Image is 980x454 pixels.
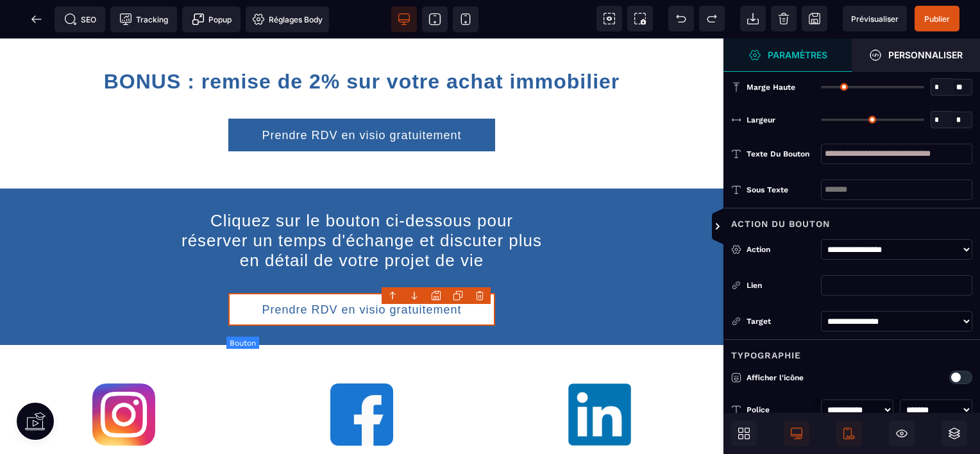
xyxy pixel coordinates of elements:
[330,345,393,408] img: e16eecbe9bb444a393e581c08cdc4059_facebook.png
[699,6,725,31] span: Rétablir
[915,6,959,31] span: Enregistrer le contenu
[668,6,694,31] span: Défaire
[731,279,815,292] div: Lien
[747,115,775,125] span: Largeur
[627,6,653,31] span: Capture d'écran
[836,421,862,446] span: Afficher le mobile
[92,345,155,408] img: e0fa9dfa95951eab0c0bc33feefa6006_Instagram.png
[747,82,795,92] span: Marge haute
[596,6,622,31] span: Voir les composants
[723,38,852,72] span: Ouvrir le gestionnaire de styles
[55,6,105,32] span: Métadata SEO
[723,208,980,231] div: Action du bouton
[843,6,907,31] span: Aperçu
[731,371,891,384] p: Afficher l'icône
[888,50,963,60] strong: Personnaliser
[119,13,168,26] span: Tracking
[422,6,448,32] span: Voir tablette
[731,421,757,446] span: Ouvrir les blocs
[110,6,177,32] span: Code de suivi
[192,13,232,26] span: Popup
[246,6,329,32] span: Favicon
[182,6,241,32] span: Créer une alerte modale
[784,421,809,446] span: Afficher le desktop
[228,80,496,113] button: Prendre RDV en visio gratuitement
[852,38,980,72] span: Ouvrir le gestionnaire de styles
[771,6,797,31] span: Nettoyage
[768,50,827,60] strong: Paramètres
[802,6,827,31] span: Enregistrer
[391,6,417,32] span: Voir bureau
[747,243,815,256] div: Action
[228,255,496,287] button: Prendre RDV en visio gratuitement
[568,345,631,408] img: LinkedIn_logo_initials.png.webp
[64,13,96,26] span: SEO
[889,421,915,446] span: Masquer le bloc
[252,13,323,26] span: Réglages Body
[747,147,815,160] div: Texte du bouton
[723,208,736,246] span: Afficher les vues
[747,403,815,416] div: Police
[924,14,950,24] span: Publier
[19,24,704,62] h1: BONUS : remise de 2% sur votre achat immobilier
[740,6,766,31] span: Importer
[851,14,899,24] span: Prévisualiser
[453,6,478,32] span: Voir mobile
[747,183,815,196] div: Sous texte
[731,315,815,328] div: Target
[942,421,967,446] span: Ouvrir les calques
[24,6,49,32] span: Retour
[19,169,704,236] text: Cliquez sur le bouton ci-dessous pour réserver un temps d'échange et discuter plus en détail de v...
[723,339,980,363] div: Typographie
